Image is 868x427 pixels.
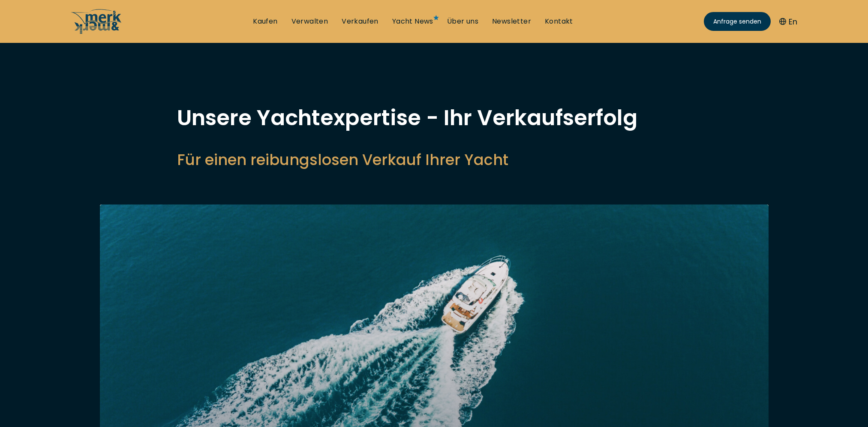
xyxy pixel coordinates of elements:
[492,17,531,26] a: Newsletter
[713,17,761,26] span: Anfrage senden
[545,17,573,26] a: Kontakt
[342,17,378,26] a: Verkaufen
[779,16,797,27] button: En
[447,17,478,26] a: Über uns
[177,149,691,170] h2: Für einen reibungslosen Verkauf Ihrer Yacht
[704,12,771,31] a: Anfrage senden
[253,17,277,26] a: Kaufen
[177,107,691,129] h1: Unsere Yachtexpertise - Ihr Verkaufserfolg
[291,17,328,26] a: Verwalten
[392,17,433,26] a: Yacht News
